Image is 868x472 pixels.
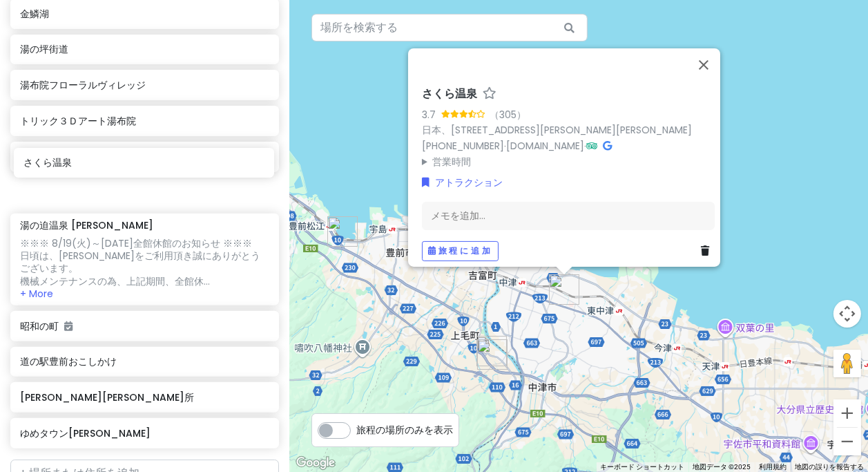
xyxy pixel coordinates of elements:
[687,48,720,81] button: 閉じる
[293,454,338,472] a: Google マップでこの地域を開きます（新しいウィンドウが開きます）
[483,86,496,101] a: スタープレイス
[422,123,692,137] a: 日本、[STREET_ADDRESS][PERSON_NAME][PERSON_NAME]
[422,85,477,101] font: さくら温泉
[435,176,503,189] font: アトラクション
[600,462,684,472] button: キーボード反対
[833,399,861,427] button: ズームイン
[603,140,612,150] i: Googleマップ
[504,139,506,152] font: ·
[422,107,436,121] font: 3.7
[432,154,471,168] font: 営業時間
[356,423,453,437] font: 旅程の場所のみを表示
[701,243,715,258] a: 場所を削除
[422,153,715,169] summary: 営業時間
[586,140,597,150] i: トリップアドバイザー
[693,463,751,471] font: 地図データ ©2025
[293,454,338,472] img: グーグル
[833,428,861,455] button: ズームアウト
[833,300,861,328] button: 地図のカメラコントロール
[422,175,503,190] a: アトラクション
[431,209,485,223] font: メモを追加...
[476,336,507,366] div: HOTEL R9 The Yard 上毛
[759,463,787,471] a: 利用規約
[327,216,358,247] div: 道の駅 豊前おこしかけ
[506,138,584,152] a: [DOMAIN_NAME]
[438,245,493,256] font: 旅程に追加
[584,139,586,152] font: ·
[477,339,508,370] div: 湯の迫温泉 大平楽
[490,107,526,121] font: （305）
[311,14,588,41] input: 場所を検索する
[422,138,504,152] a: [PHONE_NUMBER]
[549,274,579,305] div: さくら温泉
[422,241,499,261] button: 旅程に追加
[833,350,861,377] button: 地図上にペグマンを落として、ストリートビューを開きます
[795,463,864,471] a: 地図の誤りを報告する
